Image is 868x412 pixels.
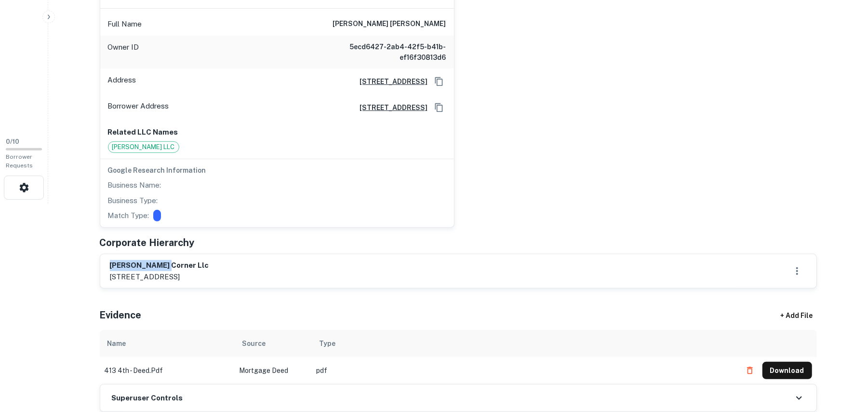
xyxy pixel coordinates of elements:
[333,18,446,30] h6: [PERSON_NAME] [PERSON_NAME]
[100,357,235,384] td: 413 4th - deed.pdf
[108,41,139,63] p: Owner ID
[352,76,428,87] a: [STREET_ADDRESS]
[235,330,312,357] th: Source
[242,338,266,349] div: Source
[100,235,195,250] h5: Corporate Hierarchy
[763,307,830,324] div: + Add File
[312,330,736,357] th: Type
[108,142,179,152] span: [PERSON_NAME] LLC
[100,308,142,322] h5: Evidence
[6,153,33,169] span: Borrower Requests
[110,260,209,271] h6: [PERSON_NAME] corner llc
[108,195,158,206] p: Business Type:
[108,210,149,221] p: Match Type:
[100,330,817,384] div: scrollable content
[762,362,812,379] button: Download
[432,74,446,89] button: Copy Address
[741,363,759,378] button: Delete file
[235,357,312,384] td: Mortgage Deed
[112,393,183,404] h6: Superuser Controls
[108,18,142,30] p: Full Name
[108,179,161,191] p: Business Name:
[108,126,446,138] p: Related LLC Names
[100,330,235,357] th: Name
[108,74,136,89] p: Address
[331,41,446,63] h6: 5ecd6427-2ab4-42f5-b41b-ef16f30813d6
[6,138,19,145] span: 0 / 10
[110,271,209,283] p: [STREET_ADDRESS]
[107,338,126,349] div: Name
[108,100,169,115] p: Borrower Address
[108,165,446,176] h6: Google Research Information
[352,102,428,113] a: [STREET_ADDRESS]
[820,335,868,381] iframe: Chat Widget
[320,338,336,349] div: Type
[312,357,736,384] td: pdf
[432,100,446,115] button: Copy Address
